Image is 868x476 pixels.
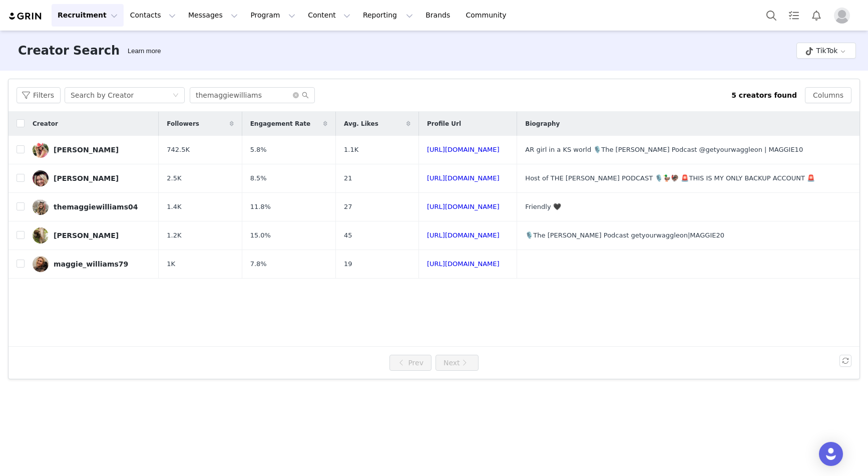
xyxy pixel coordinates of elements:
[760,4,782,27] button: Search
[819,442,843,466] div: Open Intercom Messenger
[293,92,299,98] i: icon: close-circle
[796,43,856,59] button: TikTok
[167,230,181,241] span: 1.2K
[731,90,797,101] div: 5 creators found
[167,202,181,212] span: 1.4K
[805,4,827,27] button: Notifications
[17,87,61,103] button: Filters
[250,173,267,183] span: 8.5%
[250,145,267,155] span: 5.8%
[33,256,49,272] img: v2
[805,87,851,103] button: Columns
[460,4,517,27] a: Community
[427,231,500,239] a: [URL][DOMAIN_NAME]
[250,202,271,212] span: 11.8%
[427,174,500,182] a: [URL][DOMAIN_NAME]
[427,260,500,268] a: [URL][DOMAIN_NAME]
[250,119,310,128] span: Engagement Rate
[54,146,119,154] div: [PERSON_NAME]
[54,231,119,240] div: [PERSON_NAME]
[33,142,49,158] img: v2
[33,199,151,215] a: themaggiewilliams04
[344,145,358,155] span: 1.1K
[250,259,267,269] span: 7.8%
[18,42,120,60] h3: Creator Search
[525,174,815,182] span: Host of THE [PERSON_NAME] PODCAST 🎙️🦆🦃 🚨THIS IS MY ONLY BACKUP ACCOUNT 🚨
[344,119,378,128] span: Avg. Likes
[8,12,43,21] img: grin logo
[427,119,461,128] span: Profile Url
[52,4,124,27] button: Recruitment
[525,203,561,210] span: Friendly 🖤
[167,145,190,155] span: 742.5K
[344,259,352,269] span: 19
[834,8,850,24] img: placeholder-profile.jpg
[71,88,134,103] div: Search by Creator
[33,199,49,215] img: v2
[436,355,479,371] button: Next
[167,119,199,128] span: Followers
[783,4,805,27] a: Tasks
[244,4,301,27] button: Program
[357,4,419,27] button: Reporting
[389,355,431,371] button: Prev
[126,46,163,56] div: Tooltip anchor
[54,203,138,211] div: themaggiewilliams04
[173,92,179,99] i: icon: down
[344,230,352,241] span: 45
[54,174,119,182] div: [PERSON_NAME]
[33,227,49,244] img: v2
[344,202,352,212] span: 27
[33,170,49,186] img: v2
[250,230,271,241] span: 15.0%
[33,227,151,244] a: [PERSON_NAME]
[525,119,560,128] span: Biography
[302,92,309,99] i: icon: search
[344,173,352,183] span: 21
[419,4,459,27] a: Brands
[525,231,724,239] span: 🎙️The [PERSON_NAME] Podcast getyourwaggleon|MAGGIE20
[167,173,181,183] span: 2.5K
[190,87,315,103] input: Search...
[167,259,175,269] span: 1K
[33,119,58,128] span: Creator
[828,8,860,24] button: Profile
[427,146,500,153] a: [URL][DOMAIN_NAME]
[124,4,182,27] button: Contacts
[33,170,151,186] a: [PERSON_NAME]
[33,142,151,158] a: [PERSON_NAME]
[182,4,244,27] button: Messages
[33,256,151,272] a: maggie_williams79
[525,146,803,153] span: AR girl in a KS world 🎙️The [PERSON_NAME] Podcast @getyourwaggleon | MAGGIE10
[302,4,356,27] button: Content
[54,260,128,268] div: maggie_williams79
[427,203,500,210] a: [URL][DOMAIN_NAME]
